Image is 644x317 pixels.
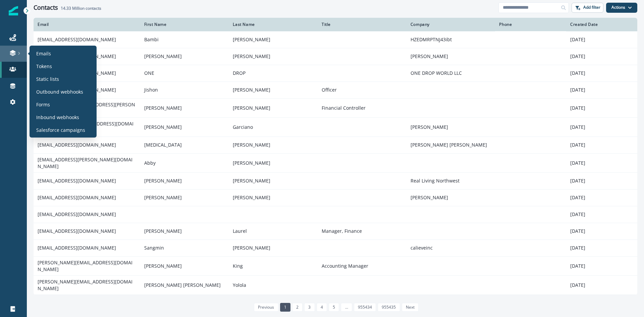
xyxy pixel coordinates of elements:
td: [PERSON_NAME] [229,189,318,206]
p: Salesforce campaigns [36,126,85,133]
td: [PERSON_NAME] [229,31,318,48]
a: Jump forward [341,303,352,312]
p: Emails [36,50,51,57]
td: [PERSON_NAME] [140,223,229,240]
a: [EMAIL_ADDRESS][DOMAIN_NAME][PERSON_NAME][PERSON_NAME][PERSON_NAME][DATE] [34,189,637,206]
td: Sangmin [140,240,229,256]
a: Salesforce campaigns [32,125,94,135]
a: Page 955434 [354,303,376,312]
td: [EMAIL_ADDRESS][DOMAIN_NAME] [34,223,140,240]
a: Page 955435 [378,303,400,312]
td: [PERSON_NAME] [140,189,229,206]
p: Manager, Finance [322,228,402,234]
td: [PERSON_NAME][EMAIL_ADDRESS][DOMAIN_NAME] [34,275,140,295]
a: Outbound webhooks [32,87,94,97]
p: Outbound webhooks [36,88,83,95]
a: Page 5 [329,303,339,312]
td: [EMAIL_ADDRESS][DOMAIN_NAME] [34,31,140,48]
button: Actions [606,3,637,13]
p: [DATE] [570,245,633,251]
td: [PERSON_NAME] [PERSON_NAME] [407,137,495,153]
td: HZEDMRPTNJ43ibt [407,31,495,48]
a: [EMAIL_ADDRESS][DOMAIN_NAME]Sangmin[PERSON_NAME]calieveinc[DATE] [34,240,637,256]
a: Tokens [32,61,94,71]
img: Inflection [9,6,18,15]
a: [PERSON_NAME][EMAIL_ADDRESS][DOMAIN_NAME][PERSON_NAME]KingAccounting Manager[DATE] [34,256,637,275]
a: Page 3 [304,303,315,312]
div: Phone [499,22,562,27]
p: Accounting Manager [322,263,402,269]
td: [PERSON_NAME] [229,240,318,256]
td: [PERSON_NAME] [229,172,318,189]
p: [DATE] [570,211,633,218]
div: Created Date [570,22,633,27]
td: [PERSON_NAME] [407,189,495,206]
div: Email [38,22,136,27]
td: ONE DROP WORLD LLC [407,65,495,82]
ul: Pagination [252,303,419,312]
td: Bambi [140,31,229,48]
td: [EMAIL_ADDRESS][DOMAIN_NAME] [34,189,140,206]
td: [EMAIL_ADDRESS][DOMAIN_NAME] [34,137,140,153]
p: [DATE] [570,263,633,269]
button: Add filter [572,3,603,13]
a: [EMAIL_ADDRESS][DOMAIN_NAME]ONEDROPONE DROP WORLD LLC[DATE] [34,65,637,82]
td: [EMAIL_ADDRESS][DOMAIN_NAME] [34,172,140,189]
p: Forms [36,101,50,108]
td: [PERSON_NAME] [140,98,229,117]
td: [PERSON_NAME] [140,48,229,65]
p: [DATE] [570,70,633,76]
div: Last Name [233,22,314,27]
p: [DATE] [570,53,633,60]
td: [PERSON_NAME] [229,48,318,65]
td: [EMAIL_ADDRESS][DOMAIN_NAME] [34,240,140,256]
div: First Name [144,22,225,27]
p: [DATE] [570,142,633,148]
td: [EMAIL_ADDRESS][PERSON_NAME][DOMAIN_NAME] [34,153,140,172]
p: [DATE] [570,177,633,184]
td: Garciano [229,117,318,137]
td: Jishon [140,82,229,98]
td: [PERSON_NAME] [229,137,318,153]
span: 14.33 Million [61,5,85,11]
td: Laurel [229,223,318,240]
a: Page 2 [292,303,303,312]
a: [EMAIL_ADDRESS][DOMAIN_NAME]Jishon[PERSON_NAME]Officer[DATE] [34,82,637,98]
td: [PERSON_NAME] [140,256,229,275]
p: [DATE] [570,87,633,93]
td: [PERSON_NAME] [140,117,229,137]
div: Title [322,22,402,27]
p: [DATE] [570,194,633,201]
td: Real Living Northwest [407,172,495,189]
td: [PERSON_NAME] [140,172,229,189]
p: Inbound webhooks [36,113,79,120]
a: [DOMAIN_NAME][EMAIL_ADDRESS][DOMAIN_NAME][PERSON_NAME]Garciano[PERSON_NAME][DATE] [34,117,637,137]
a: Page 4 [317,303,327,312]
h2: contacts [61,6,101,11]
a: Forms [32,99,94,109]
a: Static lists [32,74,94,84]
p: [DATE] [570,282,633,288]
td: [PERSON_NAME] [229,82,318,98]
td: ONE [140,65,229,82]
p: [DATE] [570,160,633,166]
p: Add filter [583,5,600,10]
td: calieveinc [407,240,495,256]
a: Inbound webhooks [32,112,94,122]
td: [PERSON_NAME][EMAIL_ADDRESS][DOMAIN_NAME] [34,256,140,275]
p: [DATE] [570,228,633,234]
td: [EMAIL_ADDRESS][DOMAIN_NAME] [34,206,140,223]
a: [EMAIL_ADDRESS][PERSON_NAME][DOMAIN_NAME]Abby[PERSON_NAME][DATE] [34,153,637,172]
td: DROP [229,65,318,82]
a: [PERSON_NAME][EMAIL_ADDRESS][DOMAIN_NAME][PERSON_NAME] [PERSON_NAME]Yolola[DATE] [34,275,637,295]
p: [DATE] [570,36,633,43]
td: King [229,256,318,275]
p: [DATE] [570,105,633,111]
td: [PERSON_NAME] [407,117,495,137]
td: [PERSON_NAME] [229,98,318,117]
td: Yolola [229,275,318,295]
a: Page 1 is your current page [280,303,290,312]
td: [MEDICAL_DATA] [140,137,229,153]
a: [EMAIL_ADDRESS][DOMAIN_NAME][PERSON_NAME]LaurelManager, Finance[DATE] [34,223,637,240]
a: [EMAIL_ADDRESS][DOMAIN_NAME][PERSON_NAME][PERSON_NAME]Real Living Northwest[DATE] [34,172,637,189]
